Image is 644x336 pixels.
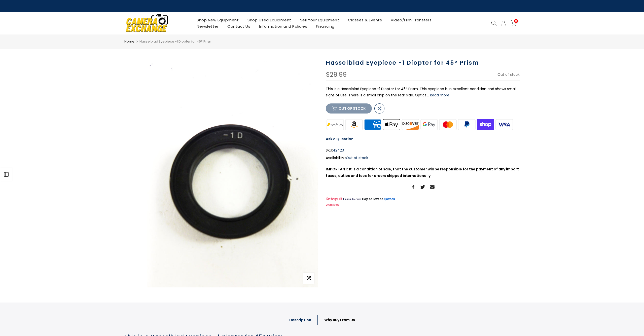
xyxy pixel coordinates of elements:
[362,197,383,201] span: Pay as low as
[312,23,339,29] a: Financing
[386,17,436,23] a: Video/Film Transfers
[296,17,344,23] a: Sell Your Equipment
[326,155,520,161] div: Availability :
[457,119,476,131] img: paypal
[344,17,386,23] a: Classes & Events
[345,119,364,131] img: amazon payments
[326,167,519,178] strong: IMPORTANT: It is a condition of sale, that the customer will be responsible for the payment of an...
[401,119,420,131] img: discover
[223,23,255,29] a: Contact Us
[495,119,514,131] img: visa
[124,39,134,44] a: Home
[283,315,318,325] a: Description
[476,119,495,131] img: shopify pay
[382,119,401,131] img: apple pay
[318,315,362,325] a: Why Buy From Us
[255,23,312,29] a: Information and Policies
[497,72,520,77] span: Out of stock
[326,147,520,154] div: SKU:
[511,20,516,26] a: 0
[514,19,518,23] span: 0
[326,203,339,206] a: Learn More
[326,136,353,141] a: Ask a Question
[192,23,223,29] a: Newsletter
[147,59,318,287] img: Hasselblad Eyepiece -1 Diopter for 45° Prism Medium Format Equipment - Medium Format Accessories ...
[326,59,520,66] h1: Hasselblad Eyepiece -1 Diopter for 45° Prism
[411,184,415,190] a: Share on Facebook
[420,184,425,190] a: Share on Twitter
[430,184,435,190] a: Share on Email
[139,39,212,44] span: Hasselblad Eyepiece -1 Diopter for 45° Prism
[343,197,361,201] span: Lease to own
[243,17,296,23] a: Shop Used Equipment
[346,155,368,160] span: Out of stock
[326,119,345,131] img: synchrony
[420,119,439,131] img: google pay
[326,71,347,78] div: $29.99
[333,147,344,154] span: 42423
[439,119,457,131] img: master
[384,197,395,201] a: $/week
[430,93,449,97] button: Read more
[326,86,520,98] p: This is a Hasselblad Eyepiece -1 Diopter for 45° Prism. This eyepiece is in excellent condition a...
[192,17,243,23] a: Shop New Equipment
[363,119,382,131] img: american express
